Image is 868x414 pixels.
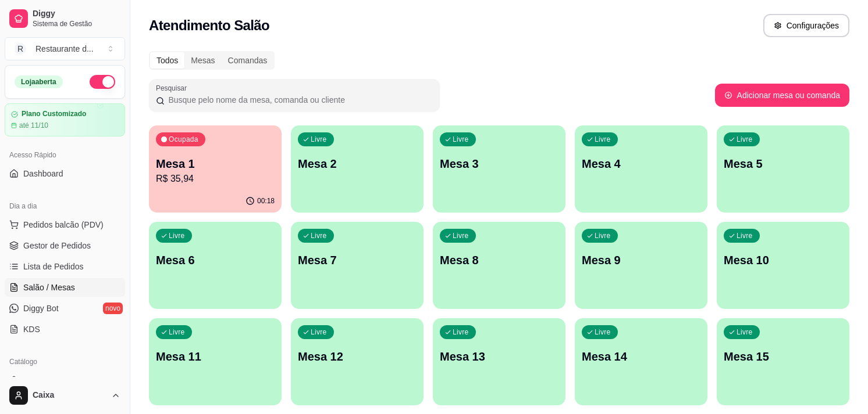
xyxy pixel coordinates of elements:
[33,9,120,19] span: Diggy
[169,231,185,240] p: Livre
[717,125,849,213] button: LivreMesa 5
[737,231,753,240] p: Livre
[291,222,424,309] button: LivreMesa 7
[149,222,282,309] button: LivreMesa 6
[15,75,63,88] div: Loja aberta
[23,323,40,335] span: KDS
[15,43,26,55] span: R
[5,164,125,183] a: Dashboard
[5,37,125,60] button: Select a team
[5,371,125,390] a: Produtos
[23,219,104,231] span: Pedidos balcão (PDV)
[453,327,469,337] p: Livre
[433,222,565,309] button: LivreMesa 8
[763,14,849,37] button: Configurações
[5,352,125,371] div: Catálogo
[257,196,275,206] p: 00:18
[35,43,94,55] div: Restaurante d ...
[222,52,274,69] div: Comandas
[150,52,184,69] div: Todos
[184,52,221,69] div: Mesas
[737,135,753,144] p: Livre
[724,156,842,172] p: Mesa 5
[724,252,842,268] p: Mesa 10
[156,348,275,365] p: Mesa 11
[440,252,558,268] p: Mesa 8
[582,348,700,365] p: Mesa 14
[22,110,86,118] article: Plano Customizado
[149,125,282,213] button: OcupadaMesa 1R$ 35,9400:18
[23,168,63,179] span: Dashboard
[298,252,417,268] p: Mesa 7
[737,327,753,337] p: Livre
[440,156,558,172] p: Mesa 3
[5,103,125,136] a: Plano Customizadoaté 11/10
[311,231,327,240] p: Livre
[433,318,565,405] button: LivreMesa 13
[5,5,125,33] a: DiggySistema de Gestão
[23,303,59,314] span: Diggy Bot
[156,172,275,186] p: R$ 35,94
[595,327,611,337] p: Livre
[717,318,849,405] button: LivreMesa 15
[433,125,565,213] button: LivreMesa 3
[298,156,417,172] p: Mesa 2
[23,375,56,386] span: Produtos
[575,125,707,213] button: LivreMesa 4
[724,348,842,365] p: Mesa 15
[291,318,424,405] button: LivreMesa 12
[33,390,106,401] span: Caixa
[169,327,185,337] p: Livre
[5,278,125,297] a: Salão / Mesas
[156,156,275,172] p: Mesa 1
[5,146,125,164] div: Acesso Rápido
[582,156,700,172] p: Mesa 4
[291,125,424,213] button: LivreMesa 2
[23,282,75,293] span: Salão / Mesas
[156,252,275,268] p: Mesa 6
[575,222,707,309] button: LivreMesa 9
[453,231,469,240] p: Livre
[582,252,700,268] p: Mesa 9
[595,231,611,240] p: Livre
[595,135,611,144] p: Livre
[19,121,48,130] article: até 11/10
[298,348,417,365] p: Mesa 12
[165,94,433,106] input: Pesquisar
[169,135,198,144] p: Ocupada
[311,327,327,337] p: Livre
[575,318,707,405] button: LivreMesa 14
[5,320,125,339] a: KDS
[717,222,849,309] button: LivreMesa 10
[149,16,269,35] h2: Atendimento Salão
[5,381,125,409] button: Caixa
[5,215,125,234] button: Pedidos balcão (PDV)
[149,318,282,405] button: LivreMesa 11
[715,84,849,107] button: Adicionar mesa ou comanda
[23,261,84,272] span: Lista de Pedidos
[156,83,191,93] label: Pesquisar
[90,75,115,89] button: Alterar Status
[453,135,469,144] p: Livre
[440,348,558,365] p: Mesa 13
[5,236,125,255] a: Gestor de Pedidos
[5,197,125,215] div: Dia a dia
[5,299,125,318] a: Diggy Botnovo
[23,240,91,251] span: Gestor de Pedidos
[311,135,327,144] p: Livre
[33,19,120,28] span: Sistema de Gestão
[5,257,125,276] a: Lista de Pedidos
